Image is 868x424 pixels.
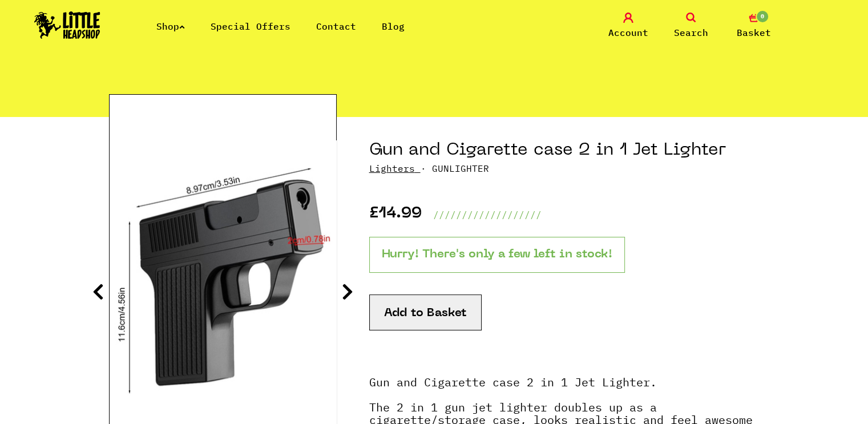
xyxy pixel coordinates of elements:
[369,140,760,161] h1: Gun and Cigarette case 2 in 1 Jet Lighter
[725,13,782,39] a: 0 Basket
[34,11,100,39] img: Little Head Shop Logo
[369,237,625,273] p: Hurry! There's only a few left in stock!
[369,161,760,175] p: · GUNLIGHTER
[369,294,482,330] button: Add to Basket
[663,13,720,39] a: Search
[608,26,648,39] span: Account
[737,26,771,39] span: Basket
[316,21,356,32] a: Contact
[433,208,542,221] p: ///////////////////
[156,21,185,32] a: Shop
[369,163,415,174] a: Lighters
[211,21,290,32] a: Special Offers
[756,10,769,23] span: 0
[674,26,708,39] span: Search
[382,21,405,32] a: Blog
[369,208,422,221] p: £14.99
